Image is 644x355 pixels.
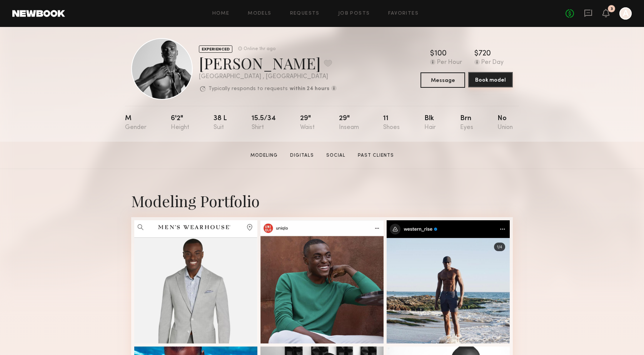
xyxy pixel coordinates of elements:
div: [PERSON_NAME] [199,53,337,73]
b: within 24 hours [290,86,329,92]
a: Modeling [247,152,281,159]
div: 11 [383,115,400,131]
div: [GEOGRAPHIC_DATA] , [GEOGRAPHIC_DATA] [199,74,337,80]
div: Per Hour [437,59,462,66]
div: 15.5/34 [252,115,276,131]
a: Book model [468,72,513,88]
a: Favorites [388,11,419,16]
div: EXPERIENCED [199,45,232,53]
div: Blk [424,115,436,131]
a: Job Posts [338,11,370,16]
div: 720 [479,50,491,58]
a: Models [248,11,271,16]
button: Message [420,72,465,88]
div: Per Day [481,59,504,66]
div: 29" [339,115,359,131]
a: Requests [290,11,320,16]
a: A [619,7,632,20]
a: Social [323,152,349,159]
div: 38 l [214,115,227,131]
div: Online 1hr ago [244,47,275,52]
div: $ [474,50,479,58]
div: M [125,115,147,131]
button: Book model [468,72,513,87]
div: Brn [460,115,473,131]
div: Modeling Portfolio [131,191,513,211]
a: Home [212,11,230,16]
a: Past Clients [355,152,397,159]
div: 29" [300,115,315,131]
div: 3 [611,7,613,11]
div: No [497,115,513,131]
div: $ [430,50,434,58]
a: Digitals [287,152,317,159]
div: 6'2" [171,115,189,131]
p: Typically responds to requests [209,86,288,92]
div: 100 [434,50,447,58]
